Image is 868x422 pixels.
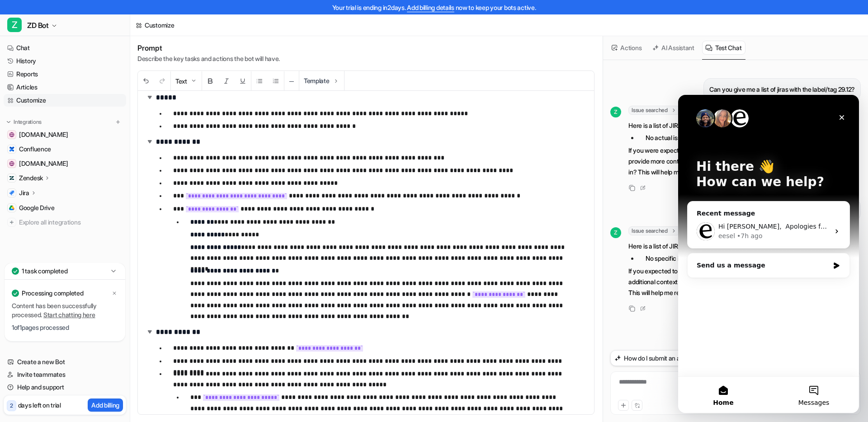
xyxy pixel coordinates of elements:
a: Reports [4,68,126,80]
p: Jira [19,188,29,197]
img: Confluence [9,146,14,152]
button: Template [299,71,344,90]
div: Customize [145,20,174,30]
p: 2 [10,402,13,410]
img: Ordered List [272,77,279,84]
span: Z [610,107,621,117]
img: Dropdown Down Arrow [190,77,197,84]
p: 1 task completed [22,267,68,276]
button: Actions [609,41,646,55]
img: Redo [159,77,166,84]
a: Google DriveGoogle Drive [4,202,126,214]
img: expand-arrow.svg [145,327,154,336]
a: Explore all integrations [4,216,126,229]
a: home.atlassian.com[DOMAIN_NAME] [4,128,126,141]
img: Google Drive [9,205,14,211]
p: Describe the key tasks and actions the bot will have. [137,54,280,63]
img: expand menu [5,119,12,125]
span: ZD Bot [27,19,49,32]
p: Zendesk [19,173,43,183]
a: Add billing details [407,4,454,11]
img: Bold [207,77,214,84]
button: Italic [218,71,235,91]
h1: Prompt [137,43,280,52]
p: Here is a list of JIRA issues with the label "25.12": [628,241,861,252]
button: Redo [154,71,170,91]
a: History [4,55,126,67]
img: Undo [142,77,150,84]
div: Send us a message [9,158,172,183]
button: Unordered List [251,71,268,91]
p: Integrations [14,118,42,126]
button: AI Assistant [649,41,698,55]
p: If you expected to see certain tickets or need more information, please provide additional contex... [628,266,861,298]
span: Home [35,305,55,311]
iframe: Intercom live chat [678,95,859,413]
p: Here is a list of JIRA issues with the label "29.12": [628,120,861,131]
button: Text [171,71,202,91]
li: No actual issue data was returned in the search results. [638,132,861,143]
img: Italic [223,77,230,84]
span: Confluence [19,145,51,154]
div: eesel [40,136,57,146]
span: [DOMAIN_NAME] [19,130,68,139]
div: Close [156,14,172,31]
img: home.atlassian.com [9,132,14,137]
button: Integrations [4,117,44,127]
img: id.atlassian.com [9,161,14,166]
a: id.atlassian.com[DOMAIN_NAME] [4,157,126,170]
img: Underline [239,77,246,84]
a: Help and support [4,381,126,394]
img: menu_add.svg [115,119,121,125]
span: Z [7,18,22,32]
div: Send us a message [19,166,151,175]
p: Can you give me a list of jiras with the label/tag 29.12? [709,84,855,95]
img: Jira [9,190,14,196]
li: No specific issue details were found in the simulated search results. [638,253,861,264]
span: Issue searched [628,106,680,115]
a: Articles [4,81,126,94]
div: • 7h ago [59,136,85,146]
a: ConfluenceConfluence [4,143,126,155]
span: Explore all integrations [19,215,123,230]
span: [DOMAIN_NAME] [19,159,68,168]
span: Issue searched [628,226,680,235]
p: If you were expecting specific tickets or need a detailed breakdown, could you provide more conte... [628,145,861,178]
p: days left on trial [18,400,61,410]
img: expand-arrow.svg [145,137,154,146]
a: Customize [4,94,126,107]
img: explore all integrations [7,218,16,227]
span: Google Drive [19,203,55,212]
p: 1 of 1 pages processed [12,323,118,332]
p: Add billing [91,400,119,410]
a: Start chatting here [43,311,95,319]
button: Underline [235,71,251,91]
button: How do I submit an assignment? [610,350,717,366]
a: Invite teammates [4,368,126,381]
button: Ordered List [268,71,284,91]
button: Messages [90,282,181,318]
span: Messages [120,305,151,311]
img: Unordered List [256,77,263,84]
p: Content has been successfully processed. [12,301,118,319]
button: Test Chat [702,41,745,55]
img: expand-arrow.svg [145,93,154,102]
button: Add billing [88,399,123,412]
p: Processing completed [22,289,83,298]
a: Chat [4,42,126,54]
span: Z [610,227,621,238]
button: Undo [138,71,154,91]
img: Template [332,77,340,84]
button: Bold [202,71,218,91]
img: Zendesk [9,175,14,181]
a: Create a new Bot [4,356,126,368]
